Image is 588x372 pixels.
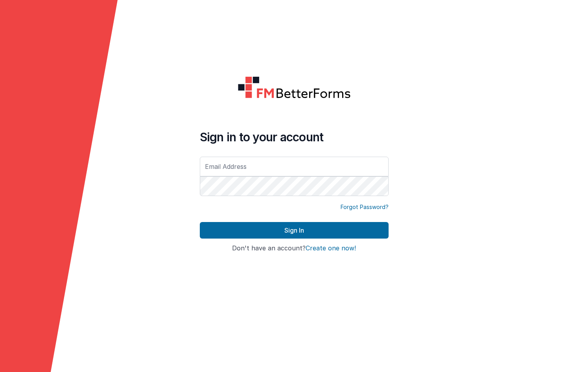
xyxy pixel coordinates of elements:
[200,245,389,252] h4: Don't have an account?
[200,222,389,239] button: Sign In
[306,245,356,252] button: Create one now!
[341,203,389,211] a: Forgot Password?
[200,157,389,176] input: Email Address
[200,130,389,144] h4: Sign in to your account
